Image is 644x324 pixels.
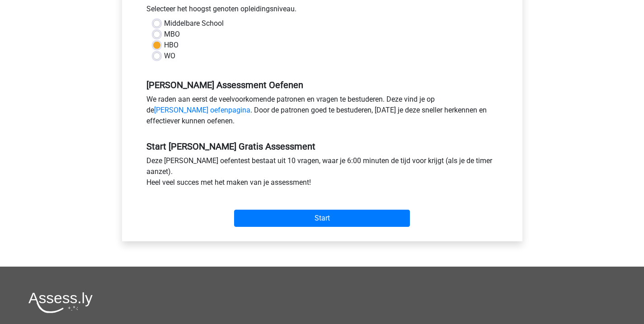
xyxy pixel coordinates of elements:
[154,106,250,114] a: [PERSON_NAME] oefenpagina
[164,51,175,61] label: WO
[140,94,505,130] div: We raden aan eerst de veelvoorkomende patronen en vragen te bestuderen. Deze vind je op de . Door...
[164,18,224,29] label: Middelbare School
[146,80,498,90] h5: [PERSON_NAME] Assessment Oefenen
[28,292,93,313] img: Assessly logo
[140,155,505,192] div: Deze [PERSON_NAME] oefentest bestaat uit 10 vragen, waar je 6:00 minuten de tijd voor krijgt (als...
[164,29,180,40] label: MBO
[140,4,505,18] div: Selecteer het hoogst genoten opleidingsniveau.
[164,40,179,51] label: HBO
[234,210,410,227] input: Start
[146,141,498,152] h5: Start [PERSON_NAME] Gratis Assessment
